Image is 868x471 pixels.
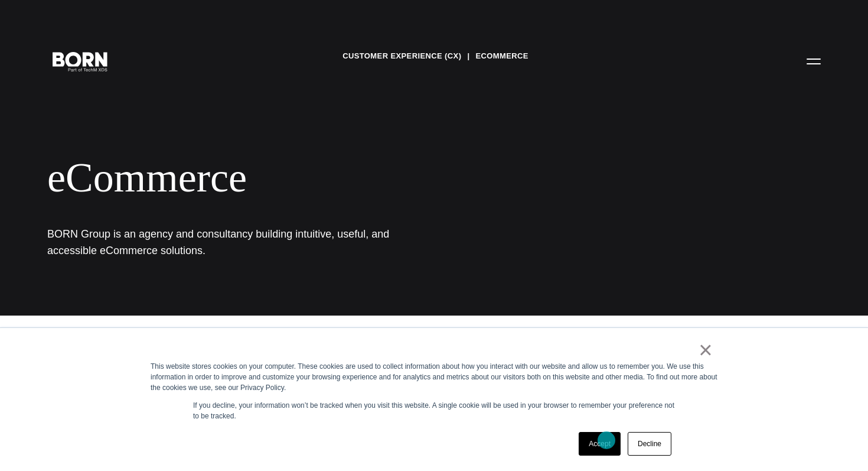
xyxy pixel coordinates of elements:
[47,154,720,202] div: eCommerce
[151,361,717,393] div: This website stores cookies on your computer. These cookies are used to collect information about...
[193,400,675,421] p: If you decline, your information won’t be tracked when you visit this website. A single cookie wi...
[342,47,461,65] a: Customer Experience (CX)
[800,48,828,73] button: Open
[475,47,528,65] a: eCommerce
[47,226,402,259] h1: BORN Group is an agency and consultancy building intuitive, useful, and accessible eCommerce solu...
[579,432,621,456] a: Accept
[628,432,671,456] a: Decline
[699,345,713,355] a: ×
